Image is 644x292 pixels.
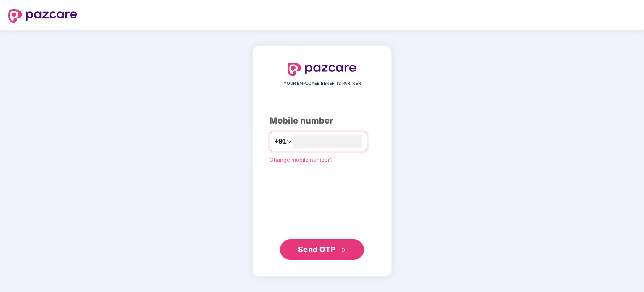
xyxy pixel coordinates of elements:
[288,63,356,76] img: logo
[8,9,77,23] img: logo
[274,136,287,147] span: +91
[270,114,374,127] div: Mobile number
[284,80,361,87] span: YOUR EMPLOYEE BENEFITS PARTNER
[280,239,364,260] button: Send OTPdouble-right
[298,245,335,254] span: Send OTP
[270,156,333,163] a: Change mobile number?
[341,247,346,253] span: double-right
[287,139,292,144] span: down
